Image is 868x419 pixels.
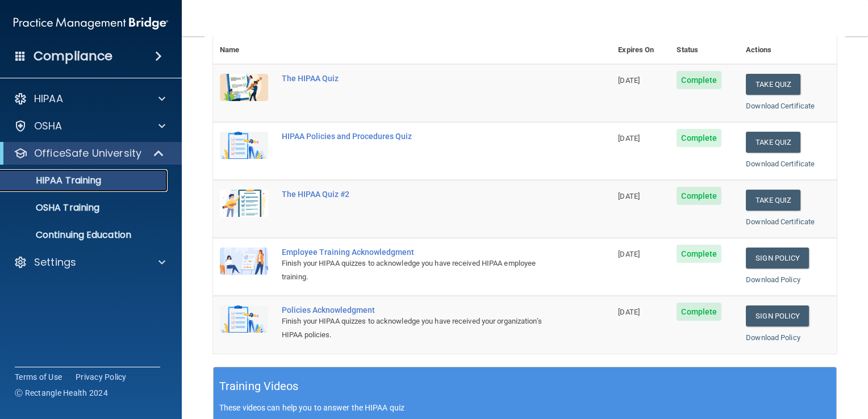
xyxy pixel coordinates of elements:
[677,245,721,263] span: Complete
[14,119,165,133] a: OSHA
[219,376,299,396] h5: Training Videos
[746,74,800,95] button: Take Quiz
[7,175,101,186] p: HIPAA Training
[746,160,815,168] a: Download Certificate
[746,190,800,211] button: Take Quiz
[618,76,640,85] span: [DATE]
[15,371,62,383] a: Terms of Use
[677,187,721,205] span: Complete
[677,303,721,321] span: Complete
[7,202,99,213] p: OSHA Training
[282,74,554,83] div: The HIPAA Quiz
[14,255,165,269] a: Settings
[34,48,112,64] h4: Compliance
[34,92,63,106] p: HIPAA
[618,308,640,316] span: [DATE]
[746,248,809,269] a: Sign Policy
[15,387,108,399] span: Ⓒ Rectangle Health 2024
[677,71,721,89] span: Complete
[282,190,554,199] div: The HIPAA Quiz #2
[618,250,640,258] span: [DATE]
[282,257,554,284] div: Finish your HIPAA quizzes to acknowledge you have received HIPAA employee training.
[746,305,809,326] a: Sign Policy
[746,217,815,226] a: Download Certificate
[34,146,141,160] p: OfficeSafe University
[7,229,162,241] p: Continuing Education
[282,132,554,141] div: HIPAA Policies and Procedures Quiz
[282,248,554,257] div: Employee Training Acknowledgment
[746,333,800,342] a: Download Policy
[282,315,554,342] div: Finish your HIPAA quizzes to acknowledge you have received your organization’s HIPAA policies.
[670,36,739,64] th: Status
[14,92,165,106] a: HIPAA
[282,305,554,315] div: Policies Acknowledgment
[76,371,127,383] a: Privacy Policy
[746,102,815,110] a: Download Certificate
[618,134,640,143] span: [DATE]
[611,36,670,64] th: Expires On
[746,132,800,153] button: Take Quiz
[618,192,640,200] span: [DATE]
[213,36,275,64] th: Name
[219,403,831,412] p: These videos can help you to answer the HIPAA quiz
[739,36,837,64] th: Actions
[746,275,800,284] a: Download Policy
[34,255,76,269] p: Settings
[14,12,168,35] img: PMB logo
[14,146,165,160] a: OfficeSafe University
[677,129,721,147] span: Complete
[34,119,62,133] p: OSHA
